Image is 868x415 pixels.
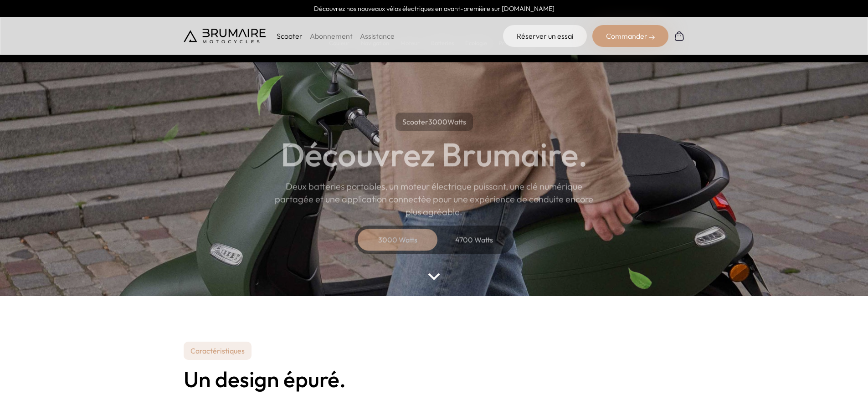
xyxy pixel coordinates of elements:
div: 4700 Watts [438,229,511,251]
img: Panier [674,31,685,41]
img: arrow-bottom.png [428,273,440,280]
a: Réserver un essai [503,25,587,47]
p: Caractéristiques [184,342,252,360]
h2: Un design épuré. [184,367,685,391]
a: Abonnement [310,31,353,41]
p: Scooter Watts [395,113,473,131]
div: 3000 Watts [361,229,434,251]
a: Assistance [360,31,395,41]
p: Scooter [277,31,303,41]
span: 3000 [428,117,447,126]
p: Deux batteries portables, un moteur électrique puissant, une clé numérique partagée et une applic... [275,180,594,218]
img: right-arrow-2.png [649,35,655,40]
img: Brumaire Motocycles [184,29,266,43]
div: Commander [592,25,668,47]
h1: Découvrez Brumaire. [281,138,588,171]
